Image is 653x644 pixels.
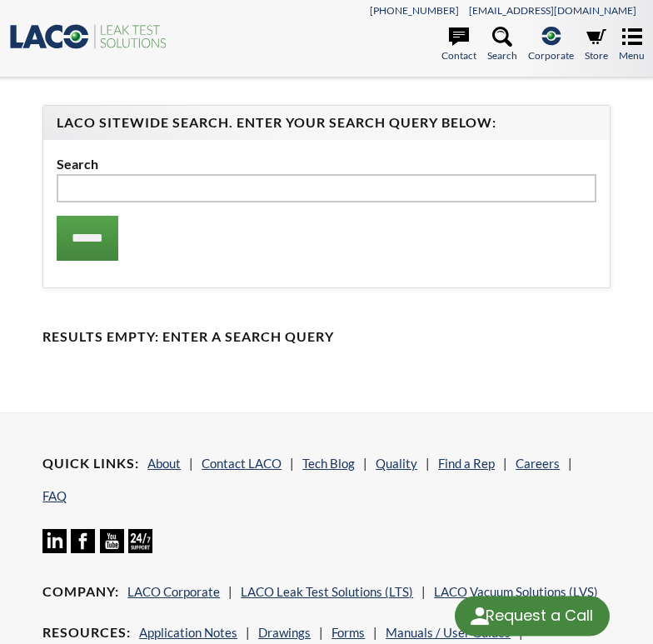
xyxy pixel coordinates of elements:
[528,47,574,63] span: Corporate
[619,27,645,63] a: Menu
[455,597,610,637] div: Request a Call
[147,456,181,471] a: About
[57,153,596,175] label: Search
[128,541,152,556] a: 24/7 Support
[331,625,365,640] a: Forms
[139,625,237,640] a: Application Notes
[386,625,511,640] a: Manuals / User Guides
[127,584,220,599] a: LACO Corporate
[57,114,596,132] h4: LACO Sitewide Search. Enter your Search Query Below:
[585,27,608,63] a: Store
[516,456,560,471] a: Careers
[258,625,311,640] a: Drawings
[469,4,636,17] a: [EMAIL_ADDRESS][DOMAIN_NAME]
[42,624,131,642] h4: Resources
[486,597,593,635] div: Request a Call
[42,583,119,601] h4: Company
[302,456,355,471] a: Tech Blog
[487,27,517,63] a: Search
[202,456,282,471] a: Contact LACO
[376,456,417,471] a: Quality
[438,456,495,471] a: Find a Rep
[434,584,598,599] a: LACO Vacuum Solutions (LVS)
[466,603,493,630] img: round button
[42,455,139,472] h4: Quick Links
[128,529,152,553] img: 24/7 Support Icon
[42,488,67,503] a: FAQ
[370,4,459,17] a: [PHONE_NUMBER]
[42,328,611,346] h4: Results Empty: Enter a Search Query
[441,27,476,63] a: Contact
[241,584,413,599] a: LACO Leak Test Solutions (LTS)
